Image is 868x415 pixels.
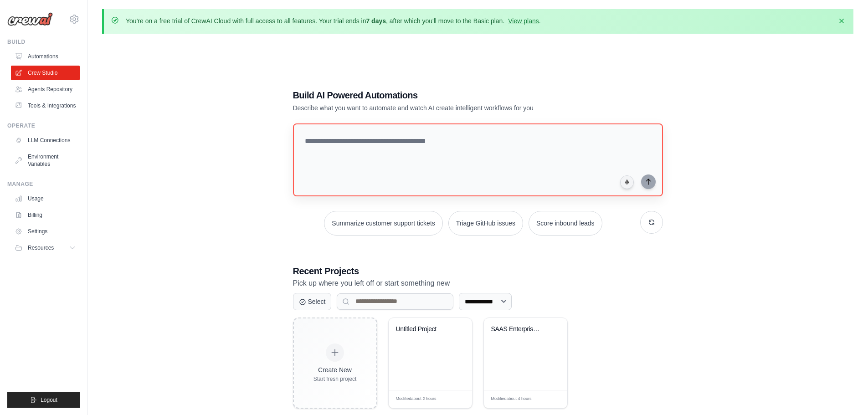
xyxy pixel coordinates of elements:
[396,396,437,402] span: Modified about 2 hours
[508,17,539,25] a: View plans
[545,396,553,403] span: Edit
[28,244,54,251] span: Resources
[313,375,357,383] div: Start fresh project
[7,12,53,26] img: Logo
[11,98,80,113] a: Tools & Integrations
[293,103,599,113] p: Describe what you want to automate and watch AI create intelligent workflows for you
[11,191,80,206] a: Usage
[448,211,523,236] button: Triage GitHub issues
[41,396,57,404] span: Logout
[11,149,80,171] a: Environment Variables
[7,122,80,129] div: Operate
[293,265,663,277] h3: Recent Projects
[293,89,599,102] h1: Build AI Powered Automations
[7,392,80,408] button: Logout
[11,224,80,239] a: Settings
[366,17,386,25] strong: 7 days
[529,211,602,236] button: Score inbound leads
[293,277,663,289] p: Pick up where you left off or start something new
[491,325,546,333] div: SAAS Enterprise Software Management Platform
[11,49,80,64] a: Automations
[324,211,442,236] button: Summarize customer support tickets
[11,133,80,148] a: LLM Connections
[11,66,80,80] a: Crew Studio
[7,180,80,188] div: Manage
[313,365,357,374] div: Create New
[620,175,634,189] button: Click to speak your automation idea
[450,396,458,403] span: Edit
[11,241,80,255] button: Resources
[11,208,80,222] a: Billing
[11,82,80,97] a: Agents Repository
[7,38,80,46] div: Build
[126,16,541,26] p: You're on a free trial of CrewAI Cloud with full access to all features. Your trial ends in , aft...
[491,396,532,402] span: Modified about 4 hours
[396,325,451,333] div: Untitled Project
[293,293,332,310] button: Select
[640,211,663,234] button: Get new suggestions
